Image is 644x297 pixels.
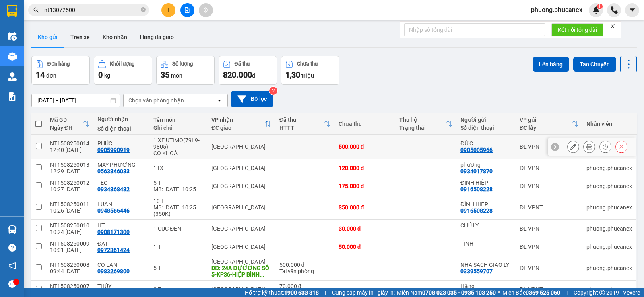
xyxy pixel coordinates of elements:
div: Số lượng [172,61,193,67]
div: NT1508250013 [50,162,89,168]
img: warehouse-icon [8,225,17,234]
div: ĐỨC [460,140,512,147]
div: Chọn văn phòng nhận [128,96,184,104]
div: NT1508250014 [50,140,89,147]
input: Nhập số tổng đài [404,23,545,36]
div: Số điện thoại [97,125,145,132]
sup: 1 [597,4,603,9]
div: 120.000 đ [339,165,392,171]
div: phuong.phucanex [586,286,632,293]
th: Toggle SortBy [275,113,334,135]
button: aim [199,3,213,17]
div: Tại văn phòng [279,268,330,274]
div: CÔ LAN [97,262,145,268]
th: Toggle SortBy [395,113,456,135]
span: 1 [598,4,601,9]
div: 0339559707 [460,268,493,274]
div: phuong.phucanex [586,204,632,211]
div: [GEOGRAPHIC_DATA] [211,165,271,171]
div: NT1508250007 [50,283,89,289]
div: Nhân viên [586,121,632,127]
div: NT1508250011 [50,201,89,207]
div: ĐL VPNT [520,286,578,293]
button: plus [161,3,175,17]
b: [DOMAIN_NAME] [68,31,111,37]
div: [GEOGRAPHIC_DATA] [211,244,271,250]
span: Hỗ trợ kỹ thuật: [245,288,319,297]
strong: 0708 023 035 - 0935 103 250 [422,289,496,296]
span: Miền Bắc [502,288,560,297]
div: 0948566446 [97,207,130,214]
button: Đơn hàng14đơn [31,56,90,85]
div: 0916508228 [460,207,493,214]
div: 0905005966 [460,147,493,153]
div: Đã thu [235,61,250,67]
button: Kho gửi [31,27,64,47]
div: HT [97,222,145,229]
div: [GEOGRAPHIC_DATA] [211,225,271,232]
svg: open [216,97,223,104]
span: plus [166,7,171,13]
div: MB: 15/08/25 10:25 [153,186,203,193]
div: 175.000 đ [339,183,392,189]
div: 0905990919 [97,147,130,153]
li: (c) 2017 [68,38,111,48]
div: 10:24 [DATE] [50,229,89,235]
input: Tìm tên, số ĐT hoặc mã đơn [44,6,139,14]
span: đơn [46,72,56,79]
div: [GEOGRAPHIC_DATA] [211,183,271,189]
div: 10:27 [DATE] [50,186,89,193]
div: phuong.phucanex [586,165,632,171]
span: close-circle [141,6,146,14]
button: file-add [180,3,194,17]
span: Cung cấp máy in - giấy in: [332,288,395,297]
div: Sửa đơn hàng [567,141,579,153]
div: 0908171300 [97,229,130,235]
span: Kết nối tổng đài [558,25,597,34]
th: Toggle SortBy [46,113,93,135]
span: ... [260,271,264,278]
span: 35 [161,70,169,80]
div: PHÚC [97,140,145,147]
span: ⚪️ [498,291,500,294]
div: 350.000 đ [339,204,392,211]
img: phone-icon [611,6,618,14]
div: [GEOGRAPHIC_DATA] [211,286,271,293]
div: phuong.phucanex [586,244,632,250]
span: kg [104,72,110,79]
div: 1 CỤC ĐEN [153,225,203,232]
div: ĐL VPNT [520,225,578,232]
div: VP nhận [211,117,264,123]
img: logo.jpg [87,10,107,29]
strong: 0369 525 060 [526,289,560,296]
div: NT1508250010 [50,222,89,229]
span: món [171,72,182,79]
div: 0934017870 [460,168,493,174]
div: Người nhận [97,116,145,122]
div: 0916508228 [460,186,493,193]
div: 12:40 [DATE] [50,147,89,153]
button: Kết nối tổng đài [551,23,603,36]
div: CHÚ LY [460,222,512,229]
div: phuong.phucanex [586,183,632,189]
button: Lên hàng [533,57,569,72]
div: ĐL VPNT [520,183,578,189]
button: Kho nhận [96,27,134,47]
div: 5 T [153,180,203,186]
button: Số lượng35món [156,56,215,85]
div: Ghi chú [153,125,203,131]
div: Ngày ĐH [50,125,83,131]
th: Toggle SortBy [207,113,275,135]
div: DĐ: 24A ĐƯỜỜNG SỐ 5-KP36-HIỆP BÌNH-THỦ ĐỨC [211,265,271,278]
div: 0983269800 [97,268,130,274]
img: icon-new-feature [592,6,600,14]
div: Đơn hàng [47,61,70,67]
button: Đã thu820.000đ [219,56,277,85]
div: [GEOGRAPHIC_DATA] [211,258,271,265]
div: Người gửi [460,117,512,123]
img: warehouse-icon [8,52,17,61]
div: TÈO [97,180,145,186]
img: logo-vxr [7,5,17,17]
div: 500.000 đ [339,143,392,150]
div: 5 T [153,265,203,271]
